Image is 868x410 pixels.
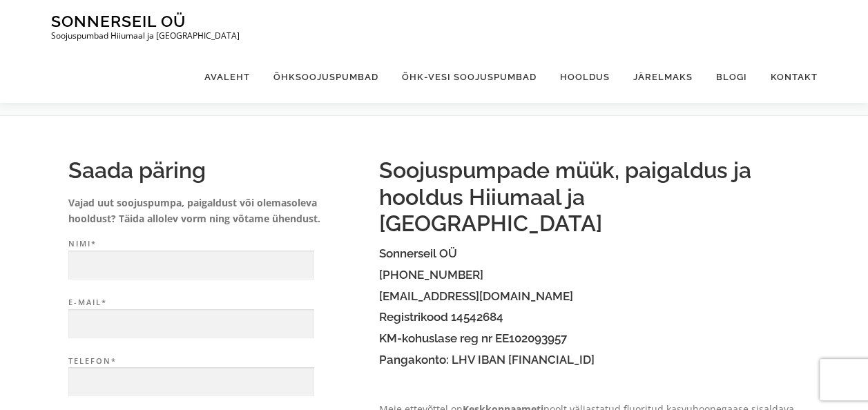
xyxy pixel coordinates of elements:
[379,311,800,324] h4: Registrikood 14542684
[390,51,548,103] a: Õhk-vesi soojuspumbad
[379,157,800,237] h2: Soojuspumpade müük, paigaldus ja hooldus Hiiumaal ja [GEOGRAPHIC_DATA]
[621,51,704,103] a: Järelmaks
[68,296,365,339] label: E-mail*
[379,332,800,345] h4: KM-kohuslase reg nr EE102093957
[68,251,314,280] input: Nimi*
[68,309,314,339] input: E-mail*
[379,247,800,260] h4: Sonnerseil OÜ
[68,367,314,397] input: Telefon*
[379,289,573,303] a: [EMAIL_ADDRESS][DOMAIN_NAME]
[68,355,365,398] label: Telefon*
[68,196,320,226] strong: Vajad uut soojuspumpa, paigaldust või olemasoleva hooldust? Täida allolev vorm ning võtame ühendust.
[68,157,365,184] h2: Saada päring
[759,51,818,103] a: Kontakt
[379,353,800,367] h4: Pangakonto: LHV IBAN [FINANCIAL_ID]
[68,237,365,280] label: Nimi*
[193,51,262,103] a: Avaleht
[379,269,800,282] h4: [PHONE_NUMBER]
[704,51,759,103] a: Blogi
[548,51,621,103] a: Hooldus
[51,31,240,41] p: Soojuspumbad Hiiumaal ja [GEOGRAPHIC_DATA]
[51,12,186,30] a: Sonnerseil OÜ
[262,51,390,103] a: Õhksoojuspumbad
